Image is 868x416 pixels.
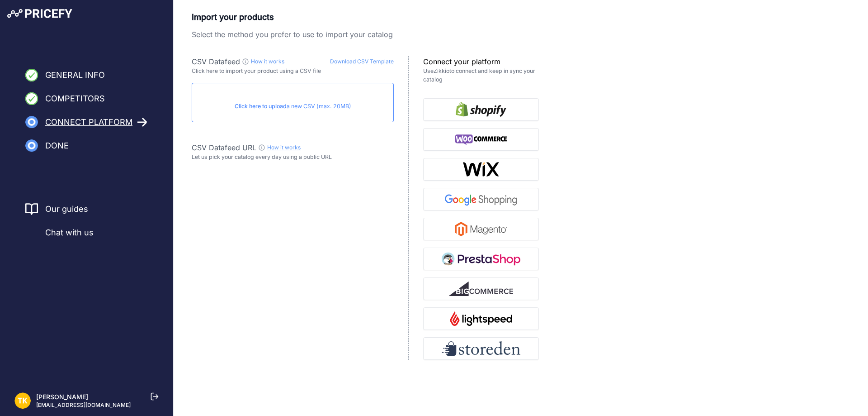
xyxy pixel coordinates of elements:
[330,58,394,65] a: Download CSV Template
[251,58,284,65] a: How it works
[192,29,539,40] p: Select the method you prefer to use to import your catalog
[192,57,240,66] span: CSV Datafeed
[36,402,131,409] p: [EMAIL_ADDRESS][DOMAIN_NAME]
[235,103,287,110] span: Click here to upload
[455,222,507,236] img: Magento 2
[45,69,105,81] span: General Info
[45,226,94,239] span: Chat with us
[45,116,132,129] span: Connect Platform
[267,144,301,151] a: How it works
[192,143,256,152] span: CSV Datafeed URL
[45,203,88,215] a: Our guides
[442,192,520,206] img: Google Shopping
[423,67,539,84] p: Use to connect and keep in sync your catalog
[192,153,394,162] p: Let us pick your catalog every day using a public URL
[455,132,507,147] img: WooCommerce
[45,139,69,152] span: Done
[199,102,386,111] p: a new CSV (max. 20MB)
[456,102,506,117] img: Shopify
[450,311,512,326] img: Lightspeed
[192,67,394,76] p: Click here to import your product using a CSV file
[7,9,72,18] img: Pricefy Logo
[462,162,500,177] img: Wix
[442,341,520,356] img: Storeden
[423,56,539,67] p: Connect your platform
[36,392,131,402] p: [PERSON_NAME]
[25,226,94,239] a: Chat with us
[442,252,520,266] img: PrestaShop
[192,11,539,24] p: Import your products
[434,67,449,74] a: Zikkio
[449,282,513,296] img: BigCommerce
[45,92,105,105] span: Competitors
